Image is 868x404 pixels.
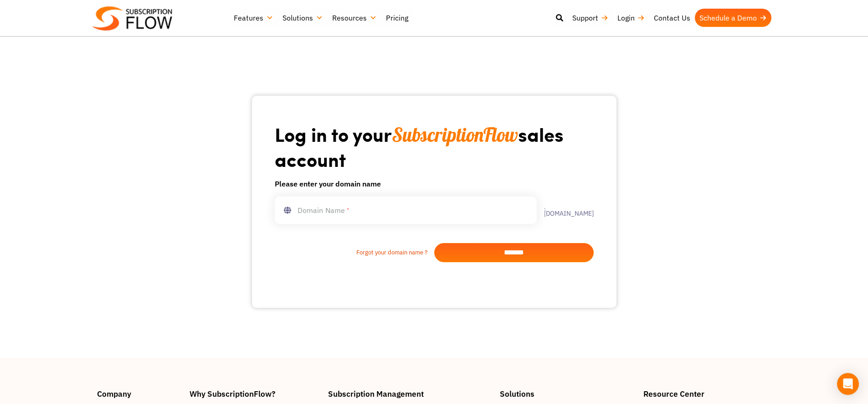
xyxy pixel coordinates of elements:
[328,9,381,27] a: Resources
[500,390,634,398] h4: Solutions
[275,122,594,171] h1: Log in to your sales account
[649,9,695,27] a: Contact Us
[275,178,594,189] h6: Please enter your domain name
[381,9,413,27] a: Pricing
[613,9,649,27] a: Login
[275,248,434,257] a: Forgot your domain name ?
[837,373,859,395] div: Open Intercom Messenger
[537,204,594,217] label: .[DOMAIN_NAME]
[278,9,328,27] a: Solutions
[328,390,491,398] h4: Subscription Management
[392,123,518,147] span: SubscriptionFlow
[568,9,613,27] a: Support
[92,6,172,31] img: Subscriptionflow
[643,390,771,398] h4: Resource Center
[695,9,771,27] a: Schedule a Demo
[97,390,181,398] h4: Company
[190,390,319,398] h4: Why SubscriptionFlow?
[229,9,278,27] a: Features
